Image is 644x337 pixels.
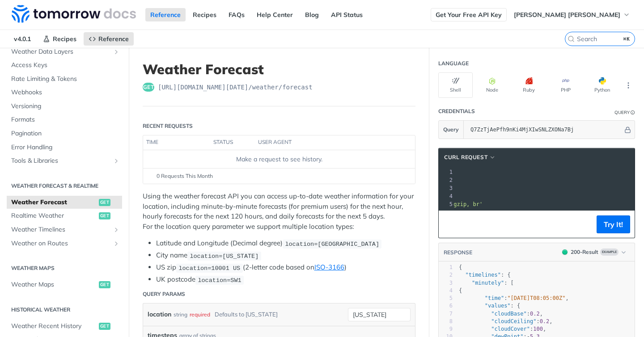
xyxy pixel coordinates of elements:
[631,110,635,115] i: Information
[326,8,368,21] a: API Status
[624,81,632,89] svg: More ellipsis
[145,8,186,21] a: Reference
[178,265,240,271] span: location=10001 US
[84,32,134,46] a: Reference
[113,157,120,164] button: Show subpages for Tools & Libraries
[439,271,453,279] div: 2
[158,83,313,92] span: https://api.tomorrow.io/v4/weather/forecast
[7,72,122,86] a: Rate Limiting & Tokens
[157,172,213,180] span: 0 Requests This Month
[285,240,379,247] span: location=[GEOGRAPHIC_DATA]
[113,240,120,247] button: Show subpages for Weather on Routes
[7,223,122,236] a: Weather TimelinesShow subpages for Weather Timelines
[439,287,453,295] div: 4
[11,47,110,56] span: Weather Data Layers
[558,248,630,257] button: 200200-ResultExample
[439,318,453,325] div: 8
[190,253,258,259] span: location=[US_STATE]
[7,86,122,99] a: Webhooks
[190,308,210,321] div: required
[431,8,507,21] a: Get Your Free API Key
[252,8,298,21] a: Help Center
[11,115,120,124] span: Formats
[459,318,553,324] span: : ,
[7,278,122,291] a: Weather Mapsget
[512,72,546,98] button: Ruby
[148,308,171,321] label: location
[143,61,415,77] h1: Weather Forecast
[475,72,509,98] button: Node
[9,32,36,46] span: v4.0.1
[439,264,453,271] div: 1
[562,249,568,255] span: 200
[147,155,411,164] div: Make a request to see history.
[156,274,415,285] li: UK postcode
[585,72,619,98] button: Python
[459,280,514,286] span: : [
[459,326,546,332] span: : ,
[113,48,120,55] button: Show subpages for Weather Data Layers
[438,59,469,67] div: Language
[99,323,110,330] span: get
[540,318,550,324] span: 0.2
[11,211,97,220] span: Realtime Weather
[7,237,122,250] a: Weather on RoutesShow subpages for Weather on Routes
[485,303,511,309] span: "values"
[98,35,129,43] span: Reference
[99,199,110,206] span: get
[439,310,453,318] div: 7
[459,311,543,317] span: : ,
[571,248,598,256] div: 200 - Result
[7,127,122,140] a: Pagination
[11,198,97,207] span: Weather Forecast
[7,45,122,59] a: Weather Data LayersShow subpages for Weather Data Layers
[459,272,511,278] span: : {
[465,272,500,278] span: "timelines"
[443,126,459,134] span: Query
[7,100,122,113] a: Versioning
[7,320,122,333] a: Weather Recent Historyget
[439,121,464,139] button: Query
[11,129,120,138] span: Pagination
[439,168,454,176] div: 1
[530,311,540,317] span: 0.2
[198,277,241,283] span: location=SW1
[156,250,415,261] li: City name
[7,113,122,126] a: Formats
[621,34,632,43] kbd: ⌘K
[224,8,250,21] a: FAQs
[459,295,569,301] span: : ,
[439,176,454,184] div: 2
[438,72,473,98] button: Shell
[300,8,324,21] a: Blog
[11,88,120,97] span: Webhooks
[143,191,415,232] p: Using the weather forecast API you can access up-to-date weather information for your location, i...
[11,102,120,111] span: Versioning
[11,239,110,248] span: Weather on Routes
[443,248,473,257] button: RESPONSE
[188,8,221,21] a: Recipes
[113,226,120,233] button: Show subpages for Weather Timelines
[11,143,120,152] span: Error Handling
[614,109,630,116] div: Query
[597,215,630,233] button: Try It!
[600,249,619,256] span: Example
[7,264,122,272] h2: Weather Maps
[143,83,154,92] span: get
[143,290,185,298] div: Query Params
[439,192,454,200] div: 4
[459,264,462,270] span: {
[491,318,536,324] span: "cloudCeiling"
[7,306,122,314] h2: Historical Weather
[7,154,122,168] a: Tools & LibrariesShow subpages for Tools & Libraries
[7,141,122,154] a: Error Handling
[38,32,81,46] a: Recipes
[7,59,122,72] a: Access Keys
[439,325,453,333] div: 9
[441,153,499,162] button: cURL Request
[11,280,97,289] span: Weather Maps
[11,156,110,165] span: Tools & Libraries
[439,279,453,287] div: 3
[255,135,397,150] th: user agent
[11,61,120,70] span: Access Keys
